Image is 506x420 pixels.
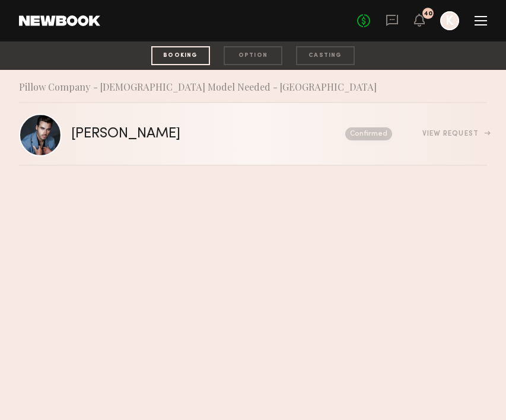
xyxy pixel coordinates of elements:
[424,11,432,17] div: 40
[19,103,487,166] a: [PERSON_NAME]ConfirmedView Request
[296,46,355,65] div: casting
[345,127,392,140] nb-request-status: Confirmed
[224,46,282,65] div: option
[422,130,487,137] div: View Request
[71,127,263,141] div: [PERSON_NAME]
[440,11,459,30] a: K
[151,46,210,65] div: booking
